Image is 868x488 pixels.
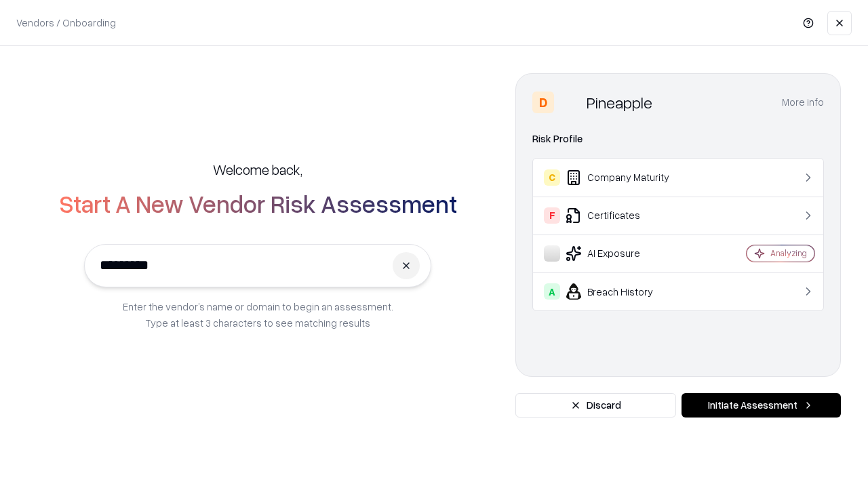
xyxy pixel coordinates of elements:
[544,245,706,262] div: AI Exposure
[544,283,706,300] div: Breach History
[16,16,116,30] p: Vendors / Onboarding
[544,207,560,224] div: F
[59,190,457,217] h2: Start A New Vendor Risk Assessment
[782,90,824,115] button: More info
[123,298,393,331] p: Enter the vendor’s name or domain to begin an assessment. Type at least 3 characters to see match...
[587,91,652,113] div: Pineapple
[770,247,807,259] div: Analyzing
[544,207,706,224] div: Certificates
[559,91,581,113] img: Pineapple
[515,393,676,418] button: Discard
[682,393,841,418] button: Initiate Assessment
[213,160,302,179] h5: Welcome back,
[544,169,706,186] div: Company Maturity
[532,91,554,113] div: D
[544,169,560,186] div: C
[532,131,824,147] div: Risk Profile
[544,283,560,300] div: A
